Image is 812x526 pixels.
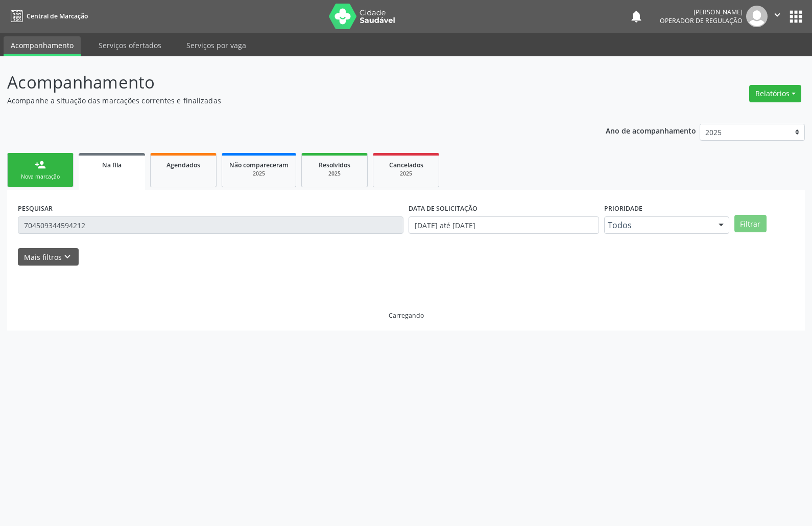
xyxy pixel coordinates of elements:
span: Não compareceram [229,161,289,169]
label: PESQUISAR [18,201,53,216]
span: Operador de regulação [660,16,743,25]
div: person_add [35,159,46,170]
button: Relatórios [749,85,801,102]
button: notifications [629,9,643,24]
input: Nome, CNS [18,216,403,234]
span: Cancelados [389,161,423,169]
p: Acompanhe a situação das marcações correntes e finalizadas [7,95,565,106]
p: Ano de acompanhamento [606,124,696,137]
i:  [772,9,783,20]
a: Acompanhamento [4,36,81,56]
a: Central de Marcação [7,8,88,25]
p: Acompanhamento [7,70,565,95]
button: Filtrar [734,215,767,232]
label: DATA DE SOLICITAÇÃO [409,201,477,216]
div: 2025 [309,170,360,178]
div: 2025 [229,170,289,178]
button: Mais filtroskeyboard_arrow_down [18,248,79,266]
a: Serviços ofertados [91,36,169,54]
span: Todos [608,220,708,230]
div: Carregando [389,311,424,320]
span: Agendados [166,161,200,169]
div: Nova marcação [15,173,66,181]
img: img [746,6,768,27]
i: keyboard_arrow_down [62,251,73,262]
button:  [768,6,787,27]
span: Resolvidos [319,161,350,169]
span: Central de Marcação [27,12,88,20]
button: apps [787,8,805,26]
a: Serviços por vaga [179,36,253,54]
label: Prioridade [604,201,642,216]
div: 2025 [380,170,432,178]
div: [PERSON_NAME] [660,8,743,16]
span: Na fila [102,161,122,169]
input: Selecione um intervalo [409,216,599,234]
